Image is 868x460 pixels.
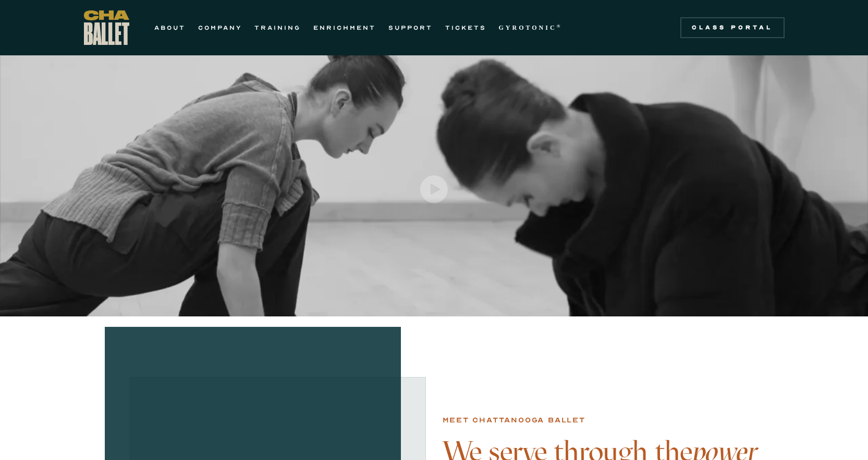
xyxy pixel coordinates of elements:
a: COMPANY [198,21,242,34]
a: SUPPORT [388,21,433,34]
div: Meet chattanooga ballet [443,414,585,427]
a: home [84,10,129,45]
a: TRAINING [254,21,301,34]
div: Class Portal [687,23,778,32]
a: ENRICHMENT [313,21,376,34]
sup: ® [557,23,563,29]
a: TICKETS [445,21,486,34]
strong: GYROTONIC [499,24,557,31]
a: Class Portal [680,17,785,38]
a: GYROTONIC® [499,21,563,34]
a: ABOUT [154,21,186,34]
